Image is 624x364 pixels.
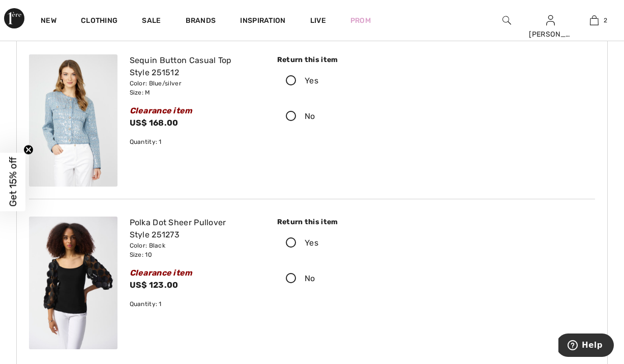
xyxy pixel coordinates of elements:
div: US$ 123.00 [130,279,259,291]
a: Sale [142,16,161,27]
div: Color: Blue/silver [130,79,259,88]
div: Size: M [130,88,259,97]
img: 1ère Avenue [4,8,24,28]
img: joseph-ribkoff-tops-black_251273_2_7694_search.jpg [29,217,117,349]
a: 2 [573,14,615,26]
button: Close teaser [23,145,34,155]
div: Quantity: 1 [130,299,259,309]
a: New [41,16,56,27]
a: Brands [186,16,216,27]
img: My Bag [590,14,599,26]
div: Clearance item [130,267,259,279]
div: [PERSON_NAME] [529,29,572,40]
iframe: Opens a widget where you can find more information [558,333,614,359]
div: Polka Dot Sheer Pullover Style 251273 [130,217,259,241]
a: Clothing [81,16,117,27]
label: No [277,263,424,294]
span: 2 [604,16,607,25]
a: Live [310,15,326,26]
label: No [277,101,424,132]
img: frank-lyman-jackets-blazers-blue-silver_251512_2_6687_search.jpg [29,54,117,187]
div: Clearance item [130,105,259,117]
div: Size: 10 [130,250,259,259]
div: US$ 168.00 [130,117,259,129]
img: My Info [546,14,555,26]
label: Yes [277,65,424,97]
div: Color: Black [130,241,259,250]
span: Get 15% off [7,157,19,207]
img: search the website [502,14,511,26]
label: Yes [277,227,424,259]
a: Sign In [546,15,555,25]
div: Sequin Button Casual Top Style 251512 [130,54,259,79]
a: Prom [350,15,371,26]
div: Return this item [277,54,424,65]
div: Quantity: 1 [130,137,259,146]
span: Inspiration [240,16,285,27]
div: Return this item [277,217,424,227]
